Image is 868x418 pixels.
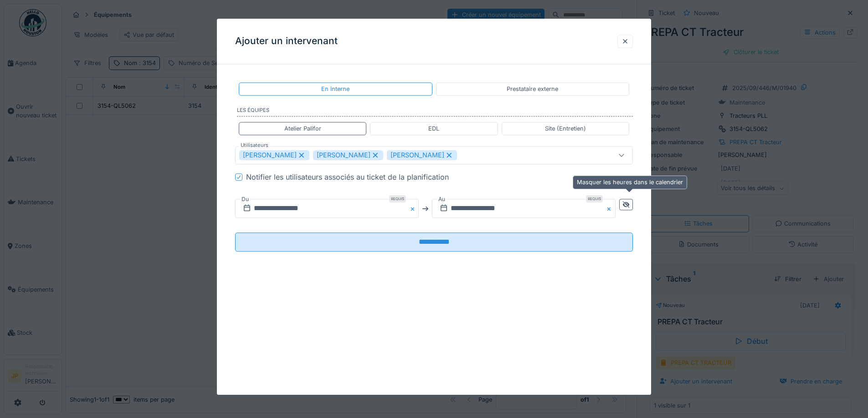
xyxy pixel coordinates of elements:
[428,124,439,133] div: EDL
[507,85,558,93] div: Prestataire externe
[284,124,321,133] div: Atelier Palifor
[239,142,270,150] label: Utilisateurs
[545,124,586,133] div: Site (Entretien)
[239,151,309,161] div: [PERSON_NAME]
[241,195,250,205] label: Du
[321,85,349,93] div: En interne
[389,196,406,203] div: Requis
[586,196,603,203] div: Requis
[606,199,616,218] button: Close
[409,199,419,218] button: Close
[235,35,338,47] h3: Ajouter un intervenant
[573,176,687,189] div: Masquer les heures dans le calendrier
[313,151,383,161] div: [PERSON_NAME]
[246,172,449,183] div: Notifier les utilisateurs associés au ticket de la planification
[437,195,446,205] label: Au
[237,107,633,117] label: Les équipes
[387,151,457,161] div: [PERSON_NAME]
